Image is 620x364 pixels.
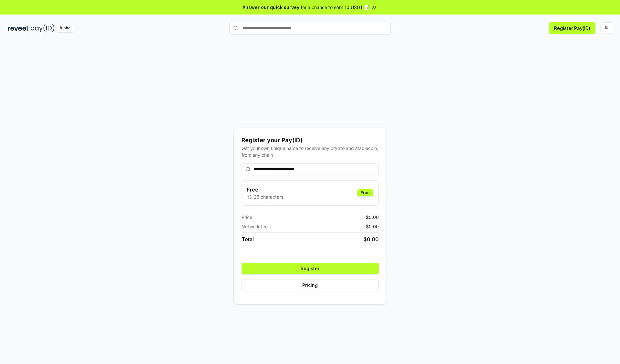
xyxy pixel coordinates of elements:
[243,4,299,11] span: Answer our quick survey
[301,4,370,11] span: for a chance to earn 10 USDT 📝
[56,24,74,32] div: Alpha
[549,22,595,34] button: Register Pay(ID)
[31,24,55,32] img: pay_id
[242,136,379,145] div: Register your Pay(ID)
[247,186,283,193] h3: Free
[8,24,29,32] img: reveel_dark
[357,189,373,196] div: Free
[242,214,252,221] span: Price
[366,214,379,221] span: $ 0.00
[242,145,379,158] div: Get your own unique name to receive any crypto and stablecoin, from any chain
[242,223,268,230] span: Network fee
[364,235,379,243] span: $ 0.00
[242,235,254,243] span: Total
[242,280,379,291] button: Pricing
[366,223,379,230] span: $ 0.00
[247,193,283,200] p: 13-25 characters
[242,263,379,274] button: Register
